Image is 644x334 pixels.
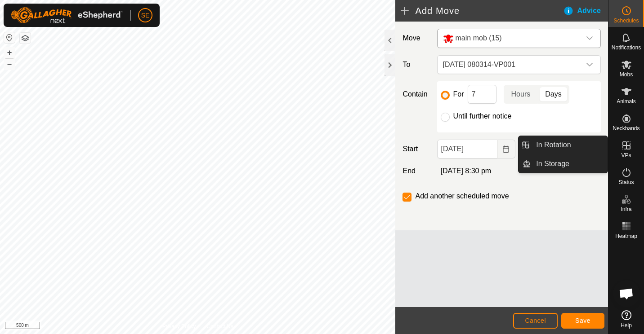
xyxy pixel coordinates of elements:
[536,158,569,169] span: In Storage
[399,144,433,154] label: Start
[612,45,641,50] span: Notifications
[4,47,15,58] button: +
[581,56,599,74] div: dropdown trigger
[563,5,608,16] div: Advice
[561,313,604,329] button: Save
[621,207,631,212] span: Infra
[621,323,632,328] span: Help
[617,99,636,104] span: Animals
[4,59,15,70] button: –
[439,29,581,48] span: main mob
[456,34,502,42] span: main mob (15)
[618,180,634,185] span: Status
[453,113,512,120] label: Until further notice
[536,140,571,150] span: In Rotation
[531,155,608,173] a: In Storage
[608,307,644,332] a: Help
[20,33,31,44] button: Map Layers
[441,167,492,175] span: [DATE] 8:30 pm
[519,155,608,173] li: In Storage
[613,280,640,307] div: Open chat
[399,89,433,100] label: Contain
[415,193,509,200] label: Add another scheduled move
[620,72,633,77] span: Mobs
[401,5,563,16] h2: Add Move
[162,322,196,330] a: Privacy Policy
[621,153,631,158] span: VPs
[615,233,637,239] span: Heatmap
[531,136,608,154] a: In Rotation
[141,11,150,20] span: SE
[613,18,639,23] span: Schedules
[519,136,608,154] li: In Rotation
[4,32,15,43] button: Reset Map
[206,322,233,330] a: Contact Us
[399,55,433,74] label: To
[575,317,590,324] span: Save
[11,7,123,23] img: Gallagher Logo
[399,29,433,48] label: Move
[545,89,561,100] span: Days
[439,56,581,74] span: 2025-09-04 080314-VP001
[513,313,558,329] button: Cancel
[525,317,546,324] span: Cancel
[497,140,515,158] button: Choose Date
[613,126,640,131] span: Neckbands
[511,89,531,100] span: Hours
[453,91,464,98] label: For
[399,166,433,176] label: End
[581,29,599,48] div: dropdown trigger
